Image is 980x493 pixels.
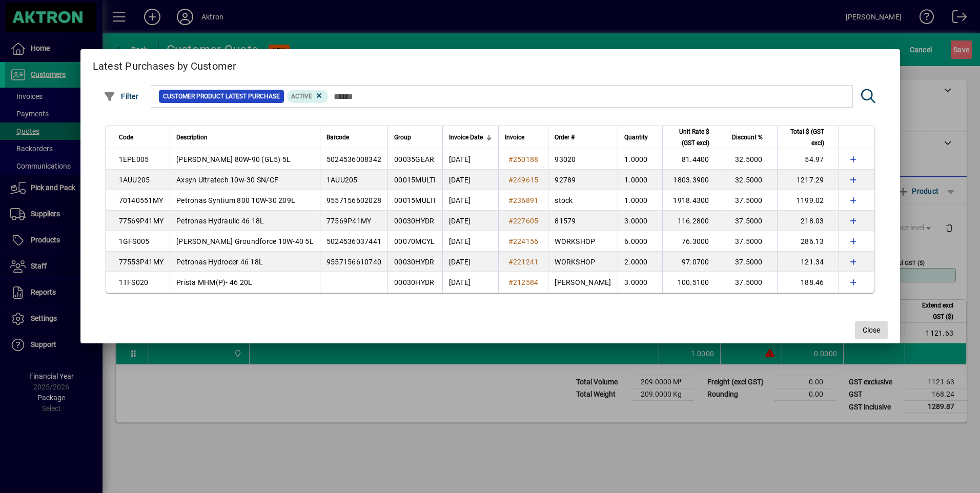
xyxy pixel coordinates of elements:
[104,92,139,100] span: Filter
[784,126,833,149] div: Total $ (GST excl)
[508,155,513,163] span: #
[176,132,208,143] span: Description
[176,155,291,163] span: [PERSON_NAME] 80W-90 (GL5) 5L
[513,237,539,245] span: 224156
[513,155,539,163] span: 250188
[618,211,662,231] td: 3.0000
[662,149,724,170] td: 81.4400
[662,190,724,211] td: 1918.4300
[287,90,328,103] mat-chip: Product Activation Status: Active
[442,211,498,231] td: [DATE]
[777,231,839,252] td: 286.13
[548,231,617,252] td: WORKSHOP
[618,252,662,272] td: 2.0000
[326,237,381,245] span: 5024536037441
[326,132,349,143] span: Barcode
[394,258,434,266] span: 00030HYDR
[508,237,513,245] span: #
[662,252,724,272] td: 97.0700
[176,132,314,143] div: Description
[326,155,381,163] span: 5024536008342
[505,215,542,227] a: #227605
[119,258,164,266] span: 77553P41MY
[119,196,164,204] span: 70140551MY
[442,149,498,170] td: [DATE]
[505,277,542,288] a: #212584
[662,231,724,252] td: 76.3000
[724,252,777,272] td: 37.5000
[777,252,839,272] td: 121.34
[724,190,777,211] td: 37.5000
[669,126,719,149] div: Unit Rate $ (GST excl)
[176,237,314,245] span: [PERSON_NAME] Groundforce 10W-40 5L
[326,176,358,184] span: 1AUU205
[777,190,839,211] td: 1199.02
[176,217,264,225] span: Petronas Hydraulic 46 18L
[732,132,763,143] span: Discount %
[449,132,483,143] span: Invoice Date
[618,190,662,211] td: 1.0000
[176,258,263,266] span: Petronas Hydrocer 46 18L
[513,196,539,204] span: 236891
[508,258,513,266] span: #
[176,176,278,184] span: Axsyn Ultratech 10w-30 SN/CF
[442,252,498,272] td: [DATE]
[513,217,539,225] span: 227605
[548,149,617,170] td: 93020
[119,237,150,245] span: 1GFS005
[326,258,381,266] span: 9557156610740
[618,149,662,170] td: 1.0000
[394,155,434,163] span: 00035GEAR
[442,170,498,190] td: [DATE]
[618,170,662,190] td: 1.0000
[291,93,312,100] span: Active
[784,126,824,149] span: Total $ (GST excl)
[101,87,141,106] button: Filter
[513,176,539,184] span: 249615
[119,132,133,143] span: Code
[618,231,662,252] td: 6.0000
[548,170,617,190] td: 92789
[394,132,436,143] div: Group
[724,231,777,252] td: 37.5000
[618,272,662,293] td: 3.0000
[505,154,542,165] a: #250188
[855,321,888,339] button: Close
[394,176,436,184] span: 00015MULTI
[442,190,498,211] td: [DATE]
[505,132,542,143] div: Invoice
[730,132,772,143] div: Discount %
[505,174,542,186] a: #249615
[555,132,611,143] div: Order #
[508,217,513,225] span: #
[777,211,839,231] td: 218.03
[505,195,542,206] a: #236891
[548,252,617,272] td: WORKSHOP
[394,237,435,245] span: 00070MCYL
[80,49,900,79] h2: Latest Purchases by Customer
[505,256,542,268] a: #221241
[505,236,542,247] a: #224156
[724,149,777,170] td: 32.5000
[394,278,434,286] span: 00030HYDR
[548,272,617,293] td: [PERSON_NAME]
[724,272,777,293] td: 37.5000
[513,258,539,266] span: 221241
[119,132,164,143] div: Code
[555,132,575,143] span: Order #
[777,170,839,190] td: 1217.29
[508,278,513,286] span: #
[513,278,539,286] span: 212584
[777,149,839,170] td: 54.97
[505,132,524,143] span: Invoice
[442,272,498,293] td: [DATE]
[119,155,149,163] span: 1EPE005
[624,132,648,143] span: Quantity
[326,132,381,143] div: Barcode
[548,211,617,231] td: 81579
[326,217,372,225] span: 77569P41MY
[326,196,381,204] span: 9557156602028
[662,170,724,190] td: 1803.3900
[863,325,880,336] span: Close
[724,211,777,231] td: 37.5000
